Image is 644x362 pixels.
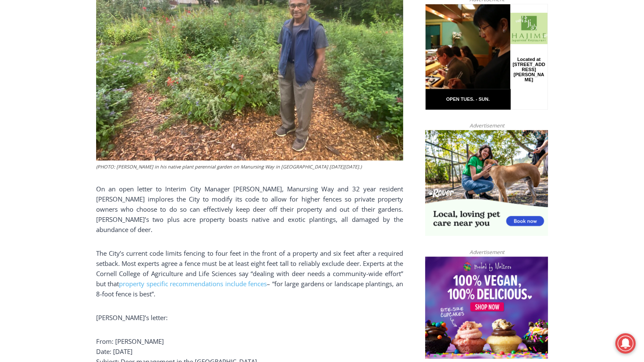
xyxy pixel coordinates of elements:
img: Baked by Melissa [425,257,548,359]
a: Open Tues. - Sun. [PHONE_NUMBER] [0,85,85,105]
span: Intern @ [DOMAIN_NAME] [221,84,392,103]
span: Advertisement [461,248,512,256]
span: Advertisement [461,122,512,130]
p: [PERSON_NAME]’s letter: [96,312,403,323]
a: property specific recommendations include fences [119,279,267,288]
a: Intern @ [DOMAIN_NAME] [204,82,410,105]
div: "I learned about the history of a place I’d honestly never considered even as a resident of [GEOG... [214,0,400,82]
span: Open Tues. - Sun. [PHONE_NUMBER] [3,87,83,119]
p: On an open letter to Interim City Manager [PERSON_NAME], Manursing Way and 32 year resident [PERS... [96,184,403,235]
p: The City’s current code limits fencing to four feet in the front of a property and six feet after... [96,248,403,299]
div: Located at [STREET_ADDRESS][PERSON_NAME] [87,53,120,101]
figcaption: (PHOTO: [PERSON_NAME] in his native plant perennial garden on Manursing Way in [GEOGRAPHIC_DATA] ... [96,163,403,171]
